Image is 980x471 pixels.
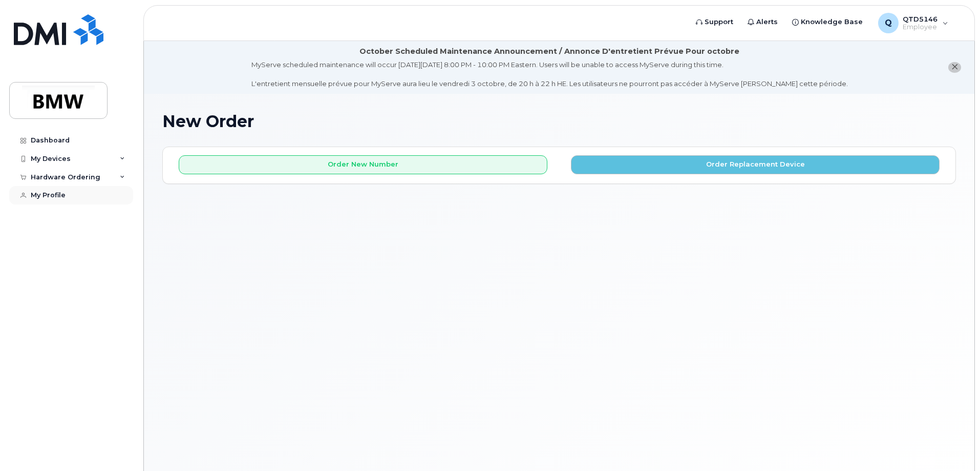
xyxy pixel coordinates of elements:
[935,426,972,463] iframe: Messenger Launcher
[162,112,956,130] h1: New Order
[948,62,961,73] button: close notification
[179,155,547,174] button: Order New Number
[251,60,848,89] div: MyServe scheduled maintenance will occur [DATE][DATE] 8:00 PM - 10:00 PM Eastern. Users will be u...
[571,155,940,174] button: Order Replacement Device
[359,46,739,57] div: October Scheduled Maintenance Announcement / Annonce D'entretient Prévue Pour octobre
